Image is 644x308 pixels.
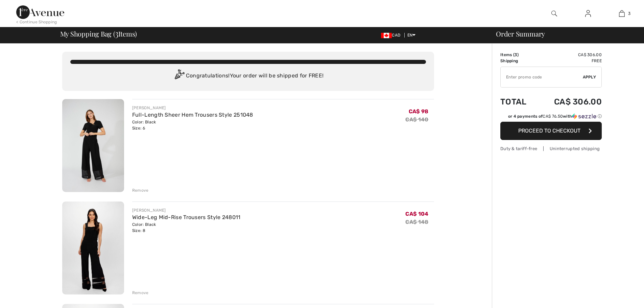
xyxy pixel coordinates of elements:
img: Canadian Dollar [381,33,392,38]
button: Proceed to Checkout [500,122,602,140]
span: CAD [381,33,403,38]
img: 1ère Avenue [16,5,64,19]
span: Proceed to Checkout [518,127,580,134]
span: 3 [115,29,118,38]
span: 3 [515,52,517,57]
td: Shipping [500,58,536,64]
div: [PERSON_NAME] [132,105,253,111]
span: CA$ 104 [405,211,428,217]
input: Promo code [501,67,583,87]
img: search the website [551,9,557,18]
div: Remove [132,290,149,296]
a: Wide-Leg Mid-Rise Trousers Style 248011 [132,214,241,220]
div: Color: Black Size: 6 [132,119,253,131]
div: < Continue Shopping [16,19,57,25]
div: Congratulations! Your order will be shipped for FREE! [70,69,426,83]
s: CA$ 148 [405,219,428,225]
span: 3 [628,10,630,17]
td: Items ( ) [500,52,536,58]
div: or 4 payments ofCA$ 76.50withSezzle Click to learn more about Sezzle [500,113,602,122]
span: Apply [583,74,596,80]
div: Order Summary [488,30,640,37]
span: EN [407,33,416,38]
a: 3 [605,9,638,18]
div: or 4 payments of with [508,113,602,119]
img: Wide-Leg Mid-Rise Trousers Style 248011 [62,202,124,294]
img: Congratulation2.svg [172,69,186,83]
div: Color: Black Size: 8 [132,221,241,234]
a: Sign In [580,9,596,18]
span: My Shopping Bag ( Items) [60,30,137,37]
img: Sezzle [572,113,596,119]
td: Free [536,58,602,64]
img: My Bag [619,9,625,18]
td: CA$ 306.00 [536,90,602,113]
a: Full-Length Sheer Hem Trousers Style 251048 [132,112,253,118]
div: [PERSON_NAME] [132,207,241,213]
span: CA$ 76.50 [543,114,563,119]
td: Total [500,90,536,113]
td: CA$ 306.00 [536,52,602,58]
span: CA$ 98 [409,108,429,115]
img: My Info [585,9,591,18]
img: Full-Length Sheer Hem Trousers Style 251048 [62,99,124,192]
div: Duty & tariff-free | Uninterrupted shipping [500,145,602,152]
div: Remove [132,187,149,193]
s: CA$ 140 [405,116,428,123]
